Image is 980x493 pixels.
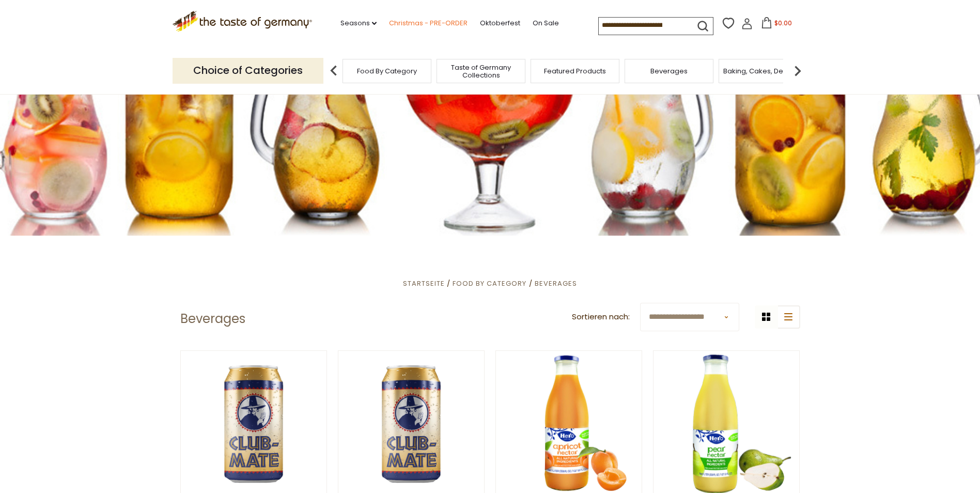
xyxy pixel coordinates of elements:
[650,67,688,75] a: Beverages
[480,18,520,29] a: Oktoberfest
[357,67,417,75] a: Food By Category
[453,279,526,288] a: Food By Category
[440,64,522,79] a: Taste of Germany Collections
[403,279,445,288] a: Startseite
[723,67,803,75] a: Baking, Cakes, Desserts
[544,67,606,75] a: Featured Products
[389,18,468,29] a: Christmas - PRE-ORDER
[787,60,808,81] img: next arrow
[755,17,799,33] button: $0.00
[180,311,245,327] h1: Beverages
[340,18,377,29] a: Seasons
[323,60,344,81] img: previous arrow
[572,311,630,323] label: Sortieren nach:
[173,58,323,83] p: Choice of Categories
[774,19,792,27] span: $0.00
[533,18,559,29] a: On Sale
[535,279,577,288] a: Beverages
